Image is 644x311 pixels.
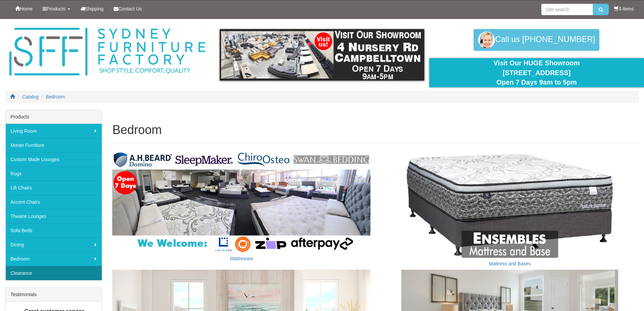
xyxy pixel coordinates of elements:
a: Home [10,0,38,17]
img: Sydney Furniture Factory [6,26,209,78]
a: Living Room [5,124,102,138]
a: Lift Chairs [5,181,102,195]
a: Moran Furniture [5,138,102,152]
span: Shipping [85,6,104,12]
div: Products [5,110,102,124]
a: Bedroom [46,94,65,99]
a: Mattresses [230,256,253,261]
div: Testimonials [5,288,102,302]
a: Catalog [22,94,39,99]
img: Mattresses [112,150,371,253]
a: Products [38,0,75,17]
span: Products [47,6,65,12]
img: Mattress and Bases [381,150,639,258]
a: Dining [5,238,102,252]
a: Theatre Lounges [5,209,102,223]
h1: Bedroom [112,123,639,137]
a: Custom Made Lounges [5,152,102,166]
a: Rugs [5,166,102,181]
a: Clearance [5,266,102,280]
a: Accent Chairs [5,195,102,209]
input: Site search [541,4,593,15]
a: Shipping [75,0,109,17]
span: Home [20,6,32,12]
li: 0 items [614,5,634,12]
a: Mattress and Bases [489,261,531,266]
div: Visit Our HUGE Showroom [STREET_ADDRESS] Open 7 Days 9am to 5pm [434,58,639,87]
a: Bedroom [5,252,102,266]
a: Contact Us [109,0,147,17]
span: Contact Us [118,6,142,12]
img: showroom.gif [220,29,424,81]
a: Sofa Beds [5,223,102,238]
